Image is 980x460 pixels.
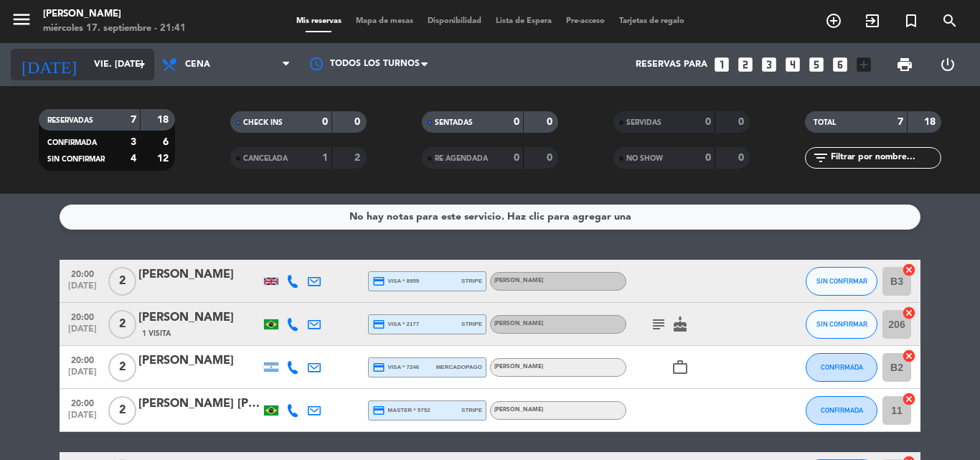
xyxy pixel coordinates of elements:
[43,7,186,22] div: [PERSON_NAME]
[806,353,877,382] button: CONFIRMADA
[807,55,826,74] i: looks_5
[896,56,913,73] span: print
[939,56,956,73] i: power_settings_new
[612,17,692,25] span: Tarjetas de regalo
[705,153,711,163] strong: 0
[435,119,473,126] span: SENTADAS
[489,17,559,25] span: Lista de Espera
[372,404,385,417] i: credit_card
[736,55,755,74] i: looks_two
[138,352,260,370] div: [PERSON_NAME]
[108,396,136,425] span: 2
[372,318,385,331] i: credit_card
[372,404,430,417] span: master * 5752
[47,139,97,146] span: CONFIRMADA
[322,117,328,127] strong: 0
[461,319,482,329] span: stripe
[941,12,958,29] i: search
[138,395,260,413] div: [PERSON_NAME] [PERSON_NAME]
[672,359,689,376] i: work_outline
[354,153,363,163] strong: 2
[131,115,136,125] strong: 7
[806,396,877,425] button: CONFIRMADA
[712,55,731,74] i: looks_one
[108,310,136,339] span: 2
[372,361,385,374] i: credit_card
[11,9,32,30] i: menu
[547,153,555,163] strong: 0
[636,60,707,70] span: Reservas para
[924,117,938,127] strong: 18
[108,267,136,296] span: 2
[243,119,283,126] span: CHECK INS
[926,43,969,86] div: LOG OUT
[897,117,903,127] strong: 7
[138,266,260,284] div: [PERSON_NAME]
[163,137,171,147] strong: 6
[903,12,920,29] i: turned_in_not
[372,275,419,288] span: visa * 8959
[65,324,100,341] span: [DATE]
[806,267,877,296] button: SIN CONFIRMAR
[43,22,186,36] div: miércoles 17. septiembre - 21:41
[559,17,612,25] span: Pre-acceso
[812,149,829,166] i: filter_list
[243,155,288,162] span: CANCELADA
[349,17,420,25] span: Mapa de mesas
[372,318,419,331] span: visa * 2177
[831,55,849,74] i: looks_6
[11,49,87,80] i: [DATE]
[372,275,385,288] i: credit_card
[821,363,863,371] span: CONFIRMADA
[131,137,136,147] strong: 3
[816,277,867,285] span: SIN CONFIRMAR
[138,309,260,327] div: [PERSON_NAME]
[11,9,32,35] button: menu
[322,153,328,163] strong: 1
[626,155,663,162] span: NO SHOW
[864,12,881,29] i: exit_to_app
[65,265,100,281] span: 20:00
[65,308,100,324] span: 20:00
[816,320,867,328] span: SIN CONFIRMAR
[814,119,836,126] span: TOTAL
[435,155,488,162] span: RE AGENDADA
[420,17,489,25] span: Disponibilidad
[902,349,916,363] i: cancel
[65,281,100,298] span: [DATE]
[902,263,916,277] i: cancel
[131,154,136,164] strong: 4
[783,55,802,74] i: looks_4
[142,328,171,339] span: 1 Visita
[157,154,171,164] strong: 12
[494,278,543,283] span: [PERSON_NAME]
[494,407,543,413] span: [PERSON_NAME]
[108,353,136,382] span: 2
[494,321,543,327] span: [PERSON_NAME]
[806,310,877,339] button: SIN CONFIRMAR
[65,367,100,384] span: [DATE]
[821,406,863,414] span: CONFIRMADA
[157,115,171,125] strong: 18
[289,17,349,25] span: Mis reservas
[902,306,916,320] i: cancel
[829,150,941,166] input: Filtrar por nombre...
[47,156,105,163] span: SIN CONFIRMAR
[738,153,747,163] strong: 0
[372,361,419,374] span: visa * 7246
[738,117,747,127] strong: 0
[133,56,151,73] i: arrow_drop_down
[650,316,667,333] i: subject
[760,55,778,74] i: looks_3
[65,351,100,367] span: 20:00
[436,362,482,372] span: mercadopago
[47,117,93,124] span: RESERVADAS
[825,12,842,29] i: add_circle_outline
[514,117,519,127] strong: 0
[705,117,711,127] strong: 0
[354,117,363,127] strong: 0
[494,364,543,370] span: [PERSON_NAME]
[902,392,916,406] i: cancel
[547,117,555,127] strong: 0
[461,405,482,415] span: stripe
